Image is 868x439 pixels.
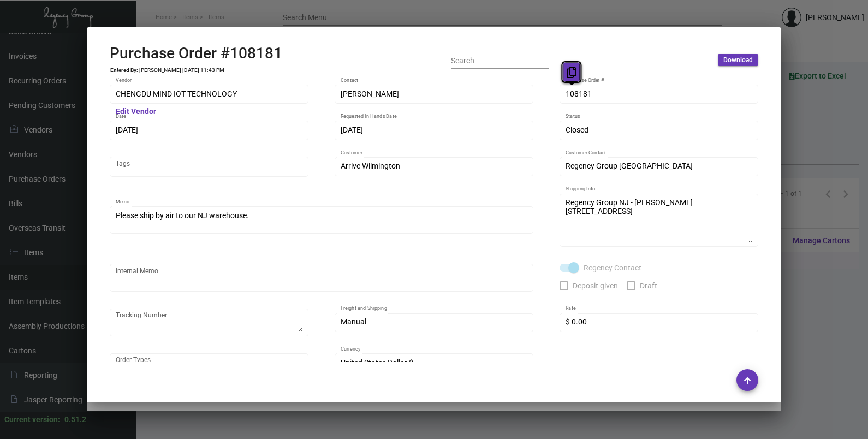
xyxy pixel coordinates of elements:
h2: Purchase Order #108181 [110,44,282,63]
div: Current version: [4,414,60,425]
td: [PERSON_NAME] [DATE] 11:43 PM [139,67,225,74]
button: Download [718,54,758,66]
td: Entered By: [110,67,139,74]
span: Draft [640,279,657,292]
span: Deposit given [573,279,618,292]
span: Regency Contact [584,261,641,274]
mat-hint: Edit Vendor [116,107,156,116]
span: Manual [341,317,366,326]
i: Copy [567,67,576,78]
div: 0.51.2 [64,414,86,425]
span: Download [723,56,753,65]
span: Closed [566,125,588,134]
